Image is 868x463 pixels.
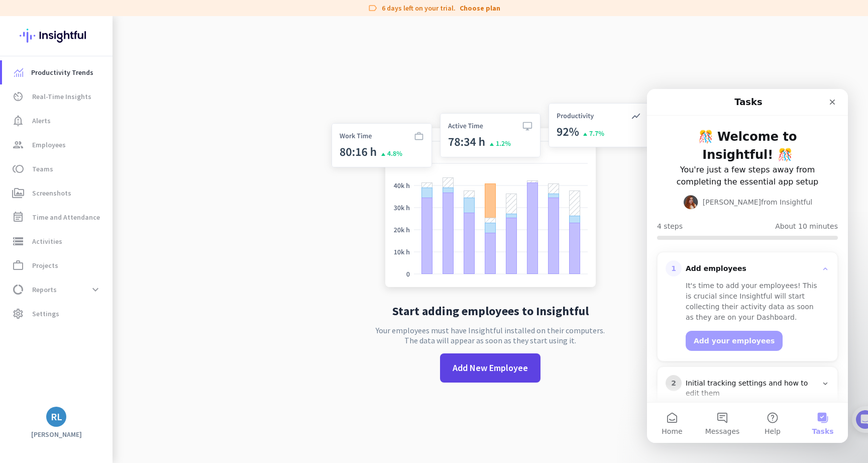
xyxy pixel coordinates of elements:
[2,205,113,229] a: event_noteTime and Attendance
[2,181,113,205] a: perm_mediaScreenshots
[12,284,24,296] i: data_usage
[460,3,500,13] a: Choose plan
[2,109,113,133] a: notification_importantAlerts
[2,60,113,84] a: menu-itemProductivity Trends
[20,16,93,55] img: Insightful logo
[32,163,53,175] span: Teams
[2,229,113,253] a: storageActivities
[2,157,113,181] a: tollTeams
[12,139,24,151] i: group
[2,302,113,326] a: settingsSettings
[32,115,51,127] span: Alerts
[86,281,104,299] button: expand_more
[2,133,113,157] a: groupEmployees
[31,66,93,78] span: Productivity Trends
[368,3,378,13] i: label
[12,115,24,127] i: notification_important
[14,68,23,77] img: menu-item
[2,253,113,277] a: work_outlineProjects
[440,353,540,383] button: Add New Employee
[12,187,24,199] i: perm_media
[32,90,91,103] span: Real-Time Insights
[32,259,58,271] span: Projects
[12,259,24,271] i: work_outline
[32,139,66,151] span: Employees
[32,235,62,247] span: Activities
[453,361,528,375] span: Add New Employee
[2,277,113,302] a: data_usageReportsexpand_more
[32,211,100,223] span: Time and Attendance
[376,325,605,345] p: Your employees must have Insightful installed on their computers. The data will appear as soon as...
[12,163,24,175] i: toll
[392,305,589,317] h2: Start adding employees to Insightful
[51,412,62,422] div: RL
[324,97,657,297] img: no-search-results
[32,284,57,296] span: Reports
[12,90,24,103] i: av_timer
[12,211,24,223] i: event_note
[12,308,24,320] i: settings
[12,235,24,247] i: storage
[32,308,59,320] span: Settings
[2,84,113,109] a: av_timerReal-Time Insights
[647,89,848,443] iframe: Intercom live chat
[32,187,71,199] span: Screenshots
